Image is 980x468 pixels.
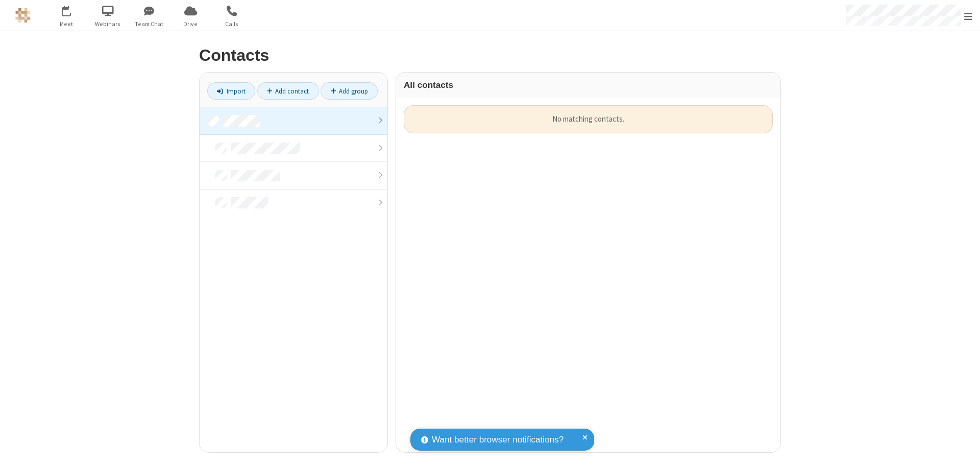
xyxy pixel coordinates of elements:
[15,8,31,23] img: QA Selenium DO NOT DELETE OR CHANGE
[89,19,127,29] span: Webinars
[207,82,255,100] a: Import
[171,19,210,29] span: Drive
[47,19,86,29] span: Meet
[213,19,251,29] span: Calls
[404,105,773,133] div: No matching contacts.
[432,433,563,447] span: Want better browser notifications?
[396,98,780,452] div: grid
[321,82,378,100] a: Add group
[130,19,168,29] span: Team Chat
[199,46,781,64] h2: Contacts
[69,6,76,13] div: 9
[404,80,773,90] h3: All contacts
[257,82,319,100] a: Add contact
